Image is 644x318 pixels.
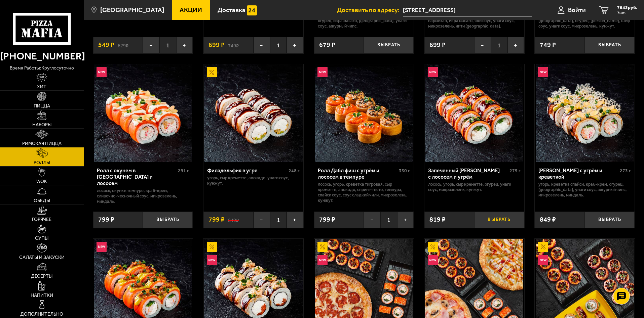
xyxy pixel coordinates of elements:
[270,212,287,228] span: 1
[178,168,189,174] span: 291 г
[98,216,114,223] span: 799 ₽
[20,312,63,317] span: Дополнительно
[34,104,50,108] span: Пицца
[380,212,397,228] span: 1
[207,167,287,174] div: Филадельфия в угре
[159,37,176,53] span: 1
[620,168,631,174] span: 273 г
[209,216,225,223] span: 799 ₽
[317,67,328,77] img: Новинка
[403,4,532,16] input: Ваш адрес доставки
[429,42,446,48] span: 699 ₽
[34,198,50,203] span: Обеды
[31,274,52,279] span: Десерты
[424,64,524,162] a: НовинкаЗапеченный ролл Гурмэ с лососем и угрём
[207,67,217,77] img: Акционный
[491,37,507,53] span: 1
[228,42,239,48] s: 749 ₽
[538,13,631,29] p: креветка тигровая, окунь, Сыр креметте, [GEOGRAPHIC_DATA], огурец, [PERSON_NAME], шеф соус, унаги...
[538,242,548,252] img: Акционный
[180,7,202,13] span: Акции
[207,242,217,252] img: Акционный
[209,42,225,48] span: 699 ₽
[509,168,521,174] span: 279 г
[428,167,508,180] div: Запеченный [PERSON_NAME] с лососем и угрём
[428,242,438,252] img: Акционный
[118,42,128,48] s: 629 ₽
[538,182,631,198] p: угорь, креветка спайси, краб-крем, огурец, [GEOGRAPHIC_DATA], унаги соус, ажурный чипс, микрозеле...
[428,67,438,77] img: Новинка
[540,216,556,223] span: 849 ₽
[207,175,300,186] p: угорь, Сыр креметте, авокадо, унаги соус, кунжут.
[218,7,245,13] span: Доставка
[34,161,50,165] span: Роллы
[585,37,635,53] button: Выбрать
[32,217,51,222] span: Горячее
[538,255,548,265] img: Новинка
[207,255,217,265] img: Новинка
[397,212,414,228] button: +
[507,37,524,53] button: +
[254,37,270,53] button: −
[97,242,107,252] img: Новинка
[287,37,303,53] button: +
[617,5,637,10] span: 7643 руб.
[37,85,46,89] span: Хит
[318,13,410,29] p: креветка тигровая, краб-крем, Сыр креметте, огурец, икра масаго, [GEOGRAPHIC_DATA], унаги соус, а...
[22,141,62,146] span: Римская пицца
[315,64,413,162] img: Ролл Дабл фиш с угрём и лососем в темпуре
[228,216,239,223] s: 849 ₽
[97,67,107,77] img: Новинка
[474,37,491,53] button: −
[568,7,586,13] span: Войти
[94,64,192,162] img: Ролл с окунем в темпуре и лососем
[270,37,287,53] span: 1
[318,167,397,180] div: Ролл Дабл фиш с угрём и лососем в темпуре
[36,179,47,184] span: WOK
[287,212,303,228] button: +
[474,212,524,228] button: Выбрать
[399,168,410,174] span: 330 г
[535,64,635,162] a: НовинкаРолл Калипсо с угрём и креветкой
[97,188,189,204] p: лосось, окунь в темпуре, краб-крем, сливочно-чесночный соус, микрозелень, миндаль.
[317,242,328,252] img: Акционный
[32,123,51,127] span: Наборы
[540,42,556,48] span: 749 ₽
[98,42,114,48] span: 549 ₽
[536,64,634,162] img: Ролл Калипсо с угрём и креветкой
[428,13,521,29] p: креветка тигровая, Сыр креметте, авокадо, пармезан, икра масаго, яки соус, унаги соус, микрозелен...
[93,64,193,162] a: НовинкаРолл с окунем в темпуре и лососем
[429,216,446,223] span: 819 ₽
[337,7,403,13] span: Доставить по адресу:
[364,212,380,228] button: −
[364,37,414,53] button: Выбрать
[204,64,302,162] img: Филадельфия в угре
[319,216,335,223] span: 799 ₽
[31,293,53,298] span: Напитки
[425,64,523,162] img: Запеченный ролл Гурмэ с лососем и угрём
[19,255,65,260] span: Салаты и закуски
[317,255,328,265] img: Новинка
[319,42,335,48] span: 679 ₽
[203,64,303,162] a: АкционныйФиладельфия в угре
[176,37,193,53] button: +
[97,167,177,186] div: Ролл с окунем в [GEOGRAPHIC_DATA] и лососем
[538,67,548,77] img: Новинка
[254,212,270,228] button: −
[35,236,48,241] span: Супы
[143,37,159,53] button: −
[314,64,414,162] a: НовинкаРолл Дабл фиш с угрём и лососем в темпуре
[617,11,637,15] span: 7 шт.
[318,182,410,203] p: лосось, угорь, креветка тигровая, Сыр креметте, авокадо, спринг-тесто, темпура, спайси соус, соус...
[143,212,193,228] button: Выбрать
[428,182,521,192] p: лосось, угорь, Сыр креметте, огурец, унаги соус, микрозелень, кунжут.
[428,255,438,265] img: Новинка
[538,167,618,180] div: [PERSON_NAME] с угрём и креветкой
[247,5,257,15] img: 15daf4d41897b9f0e9f617042186c801.svg
[585,212,635,228] button: Выбрать
[100,7,164,13] span: [GEOGRAPHIC_DATA]
[289,168,300,174] span: 248 г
